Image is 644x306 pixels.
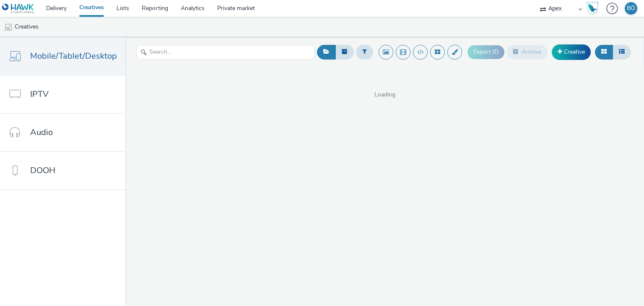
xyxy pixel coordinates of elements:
[506,45,548,59] button: Archive
[30,126,53,138] span: Audio
[30,50,117,62] span: Mobile/Tablet/Desktop
[30,164,55,176] span: DOOH
[136,45,315,60] input: Search...
[4,23,13,31] img: mobile
[586,2,602,15] a: Hawk Academy
[125,91,644,99] span: Loading
[2,3,34,14] img: undefined Logo
[613,45,631,59] button: Table
[467,45,504,59] button: Export ID
[627,2,635,15] div: BÖ
[586,2,599,15] img: Hawk Academy
[552,44,591,60] a: Creative
[30,88,49,100] span: IPTV
[595,45,613,59] button: Grid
